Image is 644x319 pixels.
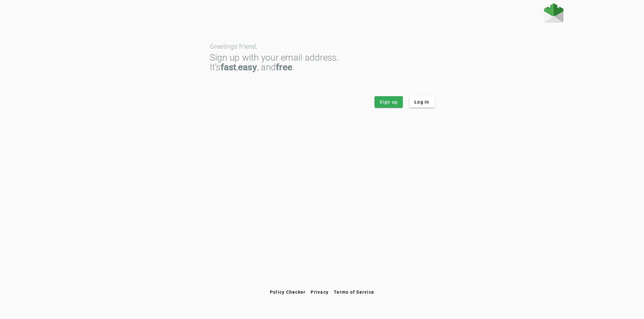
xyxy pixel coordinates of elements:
[409,96,435,108] button: Log in
[221,62,236,72] strong: fast
[544,3,563,22] img: Fraudmarc Logo
[334,290,374,295] span: Terms of Service
[414,99,429,105] span: Log in
[375,96,403,108] button: Sign up
[270,290,306,295] span: Policy Checker
[238,62,257,72] strong: easy
[210,53,435,72] div: Sign up with your email address. It’s , , and .
[276,62,292,72] strong: free
[380,99,398,105] span: Sign up
[311,290,329,295] span: Privacy
[331,286,377,298] button: Terms of Service
[267,286,308,298] button: Policy Checker
[210,43,435,50] div: Greetings friend,
[308,286,331,298] button: Privacy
